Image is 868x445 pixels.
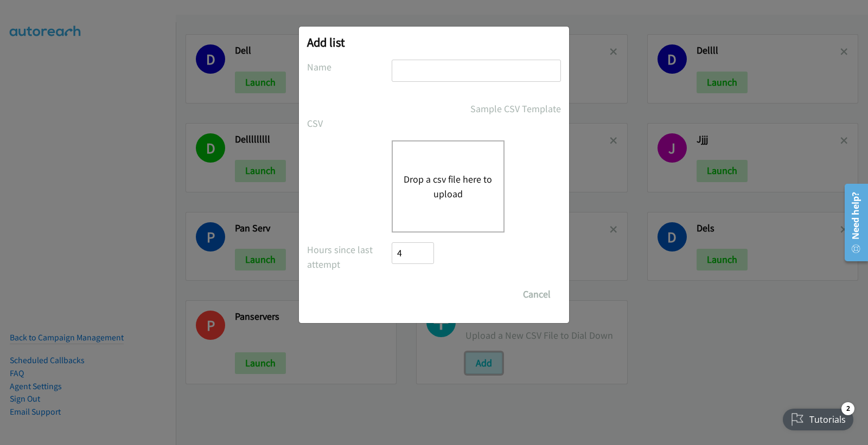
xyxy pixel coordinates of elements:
[307,242,392,272] label: Hours since last attempt
[776,398,860,437] iframe: Checklist
[513,283,561,305] button: Cancel
[307,35,561,50] h2: Add list
[404,172,493,201] button: Drop a csv file here to upload
[470,101,561,116] a: Sample CSV Template
[307,60,392,74] label: Name
[837,179,868,266] iframe: Resource Center
[307,116,392,131] label: CSV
